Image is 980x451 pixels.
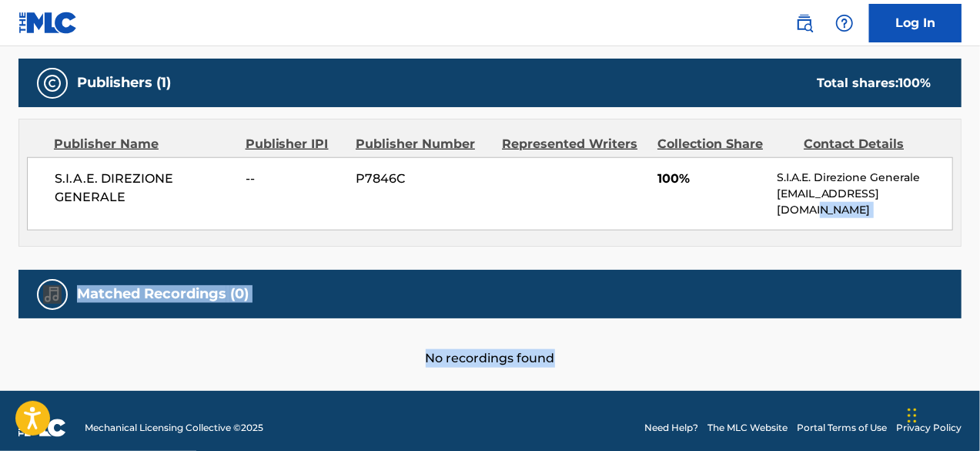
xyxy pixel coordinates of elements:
span: -- [246,170,344,188]
span: 100 % [898,76,931,90]
h5: Publishers (1) [77,74,171,92]
img: MLC Logo [18,12,78,34]
img: Matched Recordings [43,285,62,304]
iframe: Chat Widget [903,377,980,451]
div: Contact Details [804,135,938,153]
div: Total shares: [817,74,931,93]
div: Publisher Number [356,135,490,153]
div: Publisher Name [54,135,234,153]
img: help [835,14,854,32]
div: Collection Share [657,135,792,153]
a: Public Search [789,8,820,39]
h5: Matched Recordings (0) [77,285,249,303]
img: search [795,14,814,32]
a: Privacy Policy [896,421,962,435]
div: Drag [908,392,917,439]
a: Need Help? [644,421,698,435]
div: Help [829,8,860,39]
a: Log In [869,4,962,42]
span: S.I.A.E. DIREZIONE GENERALE [55,170,234,207]
span: 100% [657,170,765,188]
span: Mechanical Licensing Collective © 2025 [85,421,263,435]
p: [EMAIL_ADDRESS][DOMAIN_NAME] [777,186,952,218]
div: Publisher IPI [246,135,344,153]
span: P7846C [356,170,490,188]
p: S.I.A.E. Direzione Generale [777,170,952,186]
div: No recordings found [18,318,962,368]
a: The MLC Website [707,421,788,435]
a: Portal Terms of Use [797,421,887,435]
img: Publishers [43,74,62,93]
div: Represented Writers [502,135,646,153]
